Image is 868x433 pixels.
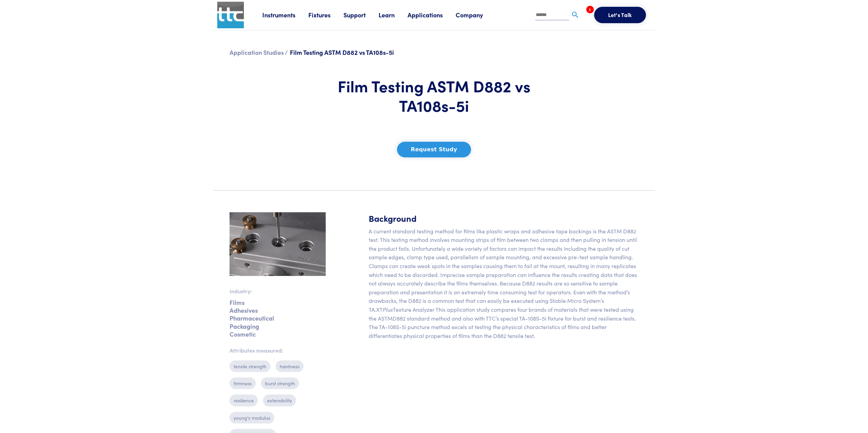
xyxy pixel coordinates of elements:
[343,11,379,19] a: Support
[230,48,288,57] a: Application Studies /
[261,377,299,389] p: burst strength
[379,11,408,19] a: Learn
[290,48,394,57] span: Film Testing ASTM D882 vs TA108s-5i
[334,76,534,115] h1: Film Testing ASTM D882 vs TA108s-5i
[230,377,256,389] p: firmness
[308,11,343,19] a: Fixtures
[230,412,274,423] p: young's modulus
[217,2,244,28] img: ttc_logo_1x1_v1.0.png
[230,333,326,335] p: Cosmetic
[397,142,471,157] button: Request Study
[369,212,639,224] h5: Background
[586,6,594,13] span: 1
[456,11,496,19] a: Company
[230,317,326,319] p: Pharmaceutical
[230,346,326,355] p: Attributes measured:
[230,360,270,372] p: tensile strength
[408,11,456,19] a: Applications
[276,360,304,372] p: hardness
[369,227,639,340] p: A current standard testing method for films like plastic wraps and adhesive tape backings is the ...
[383,306,393,313] em: Plus
[230,325,326,327] p: Packaging
[594,7,646,23] button: Let's Talk
[230,395,258,406] p: resilience
[230,309,326,311] p: Adhesives
[230,301,326,304] p: Films
[263,395,296,406] p: extensibility
[262,11,308,19] a: Instruments
[230,287,326,296] p: Industry:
